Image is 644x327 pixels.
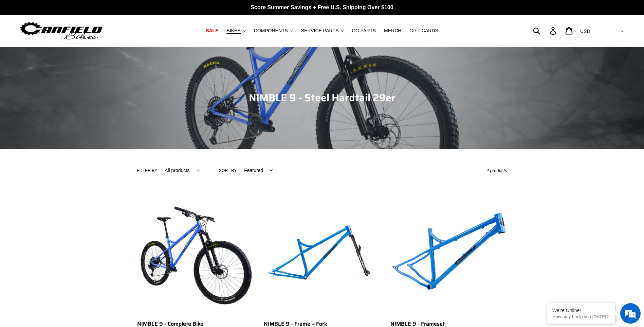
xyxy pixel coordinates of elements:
[206,28,218,34] span: SALE
[406,26,442,35] a: GIFT CARDS
[352,28,376,34] span: GG PARTS
[381,26,405,35] a: MERCH
[254,28,288,34] span: COMPONENTS
[202,26,222,35] a: SALE
[226,28,240,34] span: BIKES
[249,90,395,106] span: NIMBLE 9 - Steel Hardtail 29er
[537,23,554,38] input: Search
[298,26,347,35] button: SERVICE PARTS
[219,168,237,174] label: Sort by
[384,28,401,34] span: MERCH
[223,26,249,35] button: BIKES
[251,26,296,35] button: COMPONENTS
[301,28,338,34] span: SERVICE PARTS
[552,308,610,313] div: We're Online!
[19,20,104,41] img: Canfield Bikes
[348,26,379,35] a: GG PARTS
[552,314,610,319] p: How may I help you today?
[137,168,158,174] label: Filter by
[486,168,507,173] span: 4 products
[409,28,438,34] span: GIFT CARDS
